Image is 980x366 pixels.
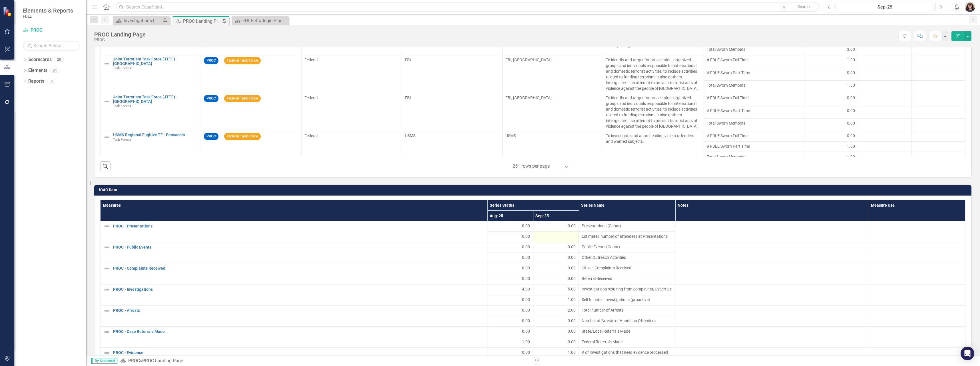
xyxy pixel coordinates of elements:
td: Double-Click to Edit [579,284,675,295]
a: Investigations Landing Page [114,17,161,24]
span: FBI [405,58,411,62]
td: Double-Click to Edit Right Click for Context Menu [101,131,201,163]
span: PROC [204,57,218,64]
img: Not Defined [103,307,110,314]
span: 1.00 [847,82,855,88]
span: 0.00 [522,276,530,281]
td: Double-Click to Edit [911,93,965,106]
span: Federal Task Force [224,133,261,140]
span: 0.00 [522,265,530,271]
td: Double-Click to Edit [869,263,965,284]
span: Elements & Reports [23,7,73,14]
a: PROC - Complaints Received [113,266,484,271]
img: ClearPoint Strategy [3,7,13,17]
td: Double-Click to Edit [533,327,579,337]
a: USMS Regional Fugitive TF - Pensacola [113,133,198,137]
td: Double-Click to Edit [533,348,579,358]
span: 0.00 [522,349,530,355]
img: Not Defined [103,134,110,141]
span: Number of Arrests of Hands-on Offenders [582,318,672,324]
a: PROC - Public Events [113,245,484,249]
span: USMS [405,133,415,138]
span: 0.00 [522,223,530,229]
div: PROC Landing Page [142,358,183,363]
span: 0.00 [568,328,576,334]
img: Not Defined [103,60,110,67]
td: Double-Click to Edit [804,93,858,106]
td: Double-Click to Edit [487,221,533,232]
span: By Scorecard [91,358,117,364]
span: 0.00 [568,223,576,229]
span: 0.00 [522,233,530,239]
td: Double-Click to Edit [675,242,869,263]
span: 0.00 [847,120,855,126]
td: Double-Click to Edit [533,295,579,306]
span: 0.00 [568,244,576,250]
div: FDLE Strategic Plan [242,17,287,24]
td: Double-Click to Edit [858,131,911,142]
a: Reports [28,78,44,85]
td: Double-Click to Edit [675,306,869,327]
td: Double-Click to Edit [487,295,533,306]
a: PROC - Arrests [113,308,484,313]
td: Double-Click to Edit [533,337,579,348]
span: Total Sworn Members [707,82,801,88]
span: Presentations (Count) [582,223,672,229]
td: Double-Click to Edit [804,106,858,118]
div: Open Intercom Messenger [961,347,974,360]
span: FBI, [GEOGRAPHIC_DATA] [505,58,552,62]
div: Investigations Landing Page [124,17,161,24]
span: 5.00 [568,286,576,292]
td: Double-Click to Edit [911,55,965,68]
td: Double-Click to Edit [675,284,869,306]
td: Double-Click to Edit [911,142,965,152]
td: Double-Click to Edit [487,253,533,263]
span: State/Local Referrals Made [582,328,672,334]
a: PROC [128,358,140,363]
td: Double-Click to Edit [579,316,675,327]
span: 0.00 [568,318,576,324]
td: Double-Click to Edit [533,221,579,232]
span: 1.00 [847,143,855,149]
span: Other Outreach Activities [582,255,672,260]
img: Not Defined [103,328,110,335]
span: # FDLE Sworn Part Time [707,143,801,149]
span: Self Initiated Investigations (proactive) [582,297,672,302]
td: Double-Click to Edit [487,316,533,327]
td: Double-Click to Edit [804,131,858,142]
span: Task Forces [113,104,131,108]
div: Sep-25 [838,4,932,11]
td: Double-Click to Edit [579,295,675,306]
img: Not Defined [103,98,110,105]
td: Double-Click to Edit [487,284,533,295]
a: PROC - Case Referrals Made [113,330,484,334]
button: Sep-25 [836,2,934,12]
span: 0.00 [522,307,530,313]
h3: ICAC Data [99,188,969,192]
td: Double-Click to Edit [487,337,533,348]
td: Double-Click to Edit [487,232,533,242]
td: Double-Click to Edit [911,131,965,142]
span: Public Events (Count) [582,244,672,250]
td: Double-Click to Edit [487,263,533,274]
span: Total Sworn Members [707,154,801,160]
td: Double-Click to Edit [533,232,579,242]
td: Double-Click to Edit [804,68,858,80]
span: Federal Task Force [224,95,261,102]
td: Double-Click to Edit [579,348,675,358]
img: Lola Brannen [965,2,975,12]
td: Double-Click to Edit [858,106,911,118]
span: 3.00 [847,46,855,52]
td: Double-Click to Edit [675,327,869,348]
td: Double-Click to Edit [533,253,579,263]
a: PROC [23,27,80,34]
span: Referral Received [582,276,672,281]
td: Double-Click to Edit [579,232,675,242]
span: To identify and target for prosecution, organized groups and individuals responsible for internat... [606,58,699,91]
td: Double-Click to Edit Right Click for Context Menu [101,93,201,131]
td: Double-Click to Edit Right Click for Context Menu [101,263,487,284]
span: 0.00 [847,133,855,139]
a: Joint Terrorism Task Force (JTTF) - [GEOGRAPHIC_DATA] [113,95,198,104]
span: Search [798,4,810,9]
